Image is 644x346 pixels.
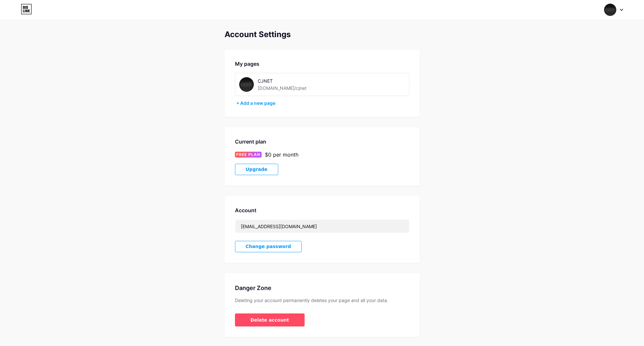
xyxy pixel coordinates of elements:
span: Upgrade [246,167,267,172]
input: Email [235,220,409,233]
div: Current plan [235,138,409,145]
div: $0 per month [265,151,298,159]
button: Delete account [235,313,305,326]
img: cjnet [239,77,254,92]
div: + Add a new page [236,100,409,106]
div: My pages [235,60,409,68]
span: Delete account [251,317,289,324]
span: Change password [246,244,291,249]
button: Change password [235,241,302,252]
div: Danger Zone [235,284,409,292]
span: FREE PLAN [236,152,260,158]
button: Upgrade [235,164,278,175]
div: Account [235,206,409,214]
img: fourau [604,4,616,16]
div: CJNET [258,77,322,84]
div: Deleting your account permanently deletes your page and all your data. [235,298,409,303]
div: Account Settings [225,30,420,39]
div: [DOMAIN_NAME]/cjnet [258,85,307,91]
